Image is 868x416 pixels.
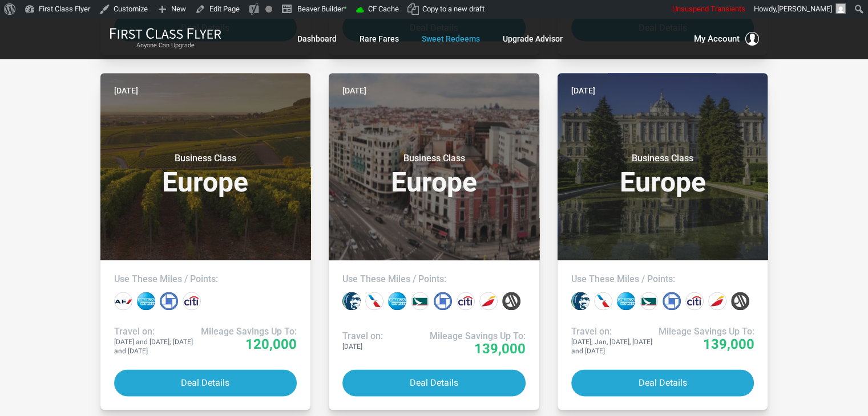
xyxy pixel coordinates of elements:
div: Chase points [434,292,452,310]
time: [DATE] [342,84,366,97]
div: American miles [594,292,612,310]
a: Sweet Redeems [422,28,480,49]
small: Anyone Can Upgrade [110,42,221,50]
div: Citi points [457,292,475,310]
span: Unsuspend Transients [672,5,745,13]
button: Deal Details [114,369,297,396]
button: My Account [694,32,759,46]
div: Air France miles [114,292,132,310]
div: Amex points [617,292,635,310]
div: American miles [365,292,383,310]
div: Cathay Pacific miles [640,292,658,310]
div: Marriott points [502,292,520,310]
a: [DATE]Business ClassEuropeUse These Miles / Points:Travel on:[DATE] and [DATE]; [DATE] and [DATE]... [100,73,311,410]
div: Citi points [183,292,201,310]
span: My Account [694,32,740,46]
h3: Europe [114,153,297,196]
time: [DATE] [571,84,595,97]
div: Iberia miles [479,292,498,310]
h4: Use These Miles / Points: [571,274,754,285]
a: Dashboard [297,28,337,49]
button: Deal Details [571,369,754,396]
div: Chase points [160,292,178,310]
h3: Europe [342,153,526,196]
div: Amex points [137,292,155,310]
img: First Class Flyer [110,27,221,39]
div: Alaska miles [571,292,590,310]
h3: Europe [571,153,754,196]
small: Business Class [591,153,734,164]
button: Deal Details [342,369,526,396]
a: [DATE]Business ClassEuropeUse These Miles / Points:Travel on:[DATE]; Jan, [DATE], [DATE] and [DAT... [558,73,768,410]
div: Cathay Pacific miles [411,292,429,310]
time: [DATE] [114,84,138,97]
small: Business Class [362,153,505,164]
span: • [344,2,347,14]
a: First Class FlyerAnyone Can Upgrade [110,27,221,50]
div: Iberia miles [708,292,726,310]
h4: Use These Miles / Points: [342,274,526,285]
h4: Use These Miles / Points: [114,274,297,285]
small: Business Class [134,153,277,164]
a: Upgrade Advisor [503,28,563,49]
div: Citi points [685,292,704,310]
a: [DATE]Business ClassEuropeUse These Miles / Points:Travel on:[DATE]Mileage Savings Up To:139,000D... [329,73,539,410]
a: Rare Fares [360,28,399,49]
div: Marriott points [731,292,749,310]
div: Amex points [388,292,406,310]
span: [PERSON_NAME] [777,5,832,13]
div: Alaska miles [342,292,361,310]
div: Chase points [663,292,681,310]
